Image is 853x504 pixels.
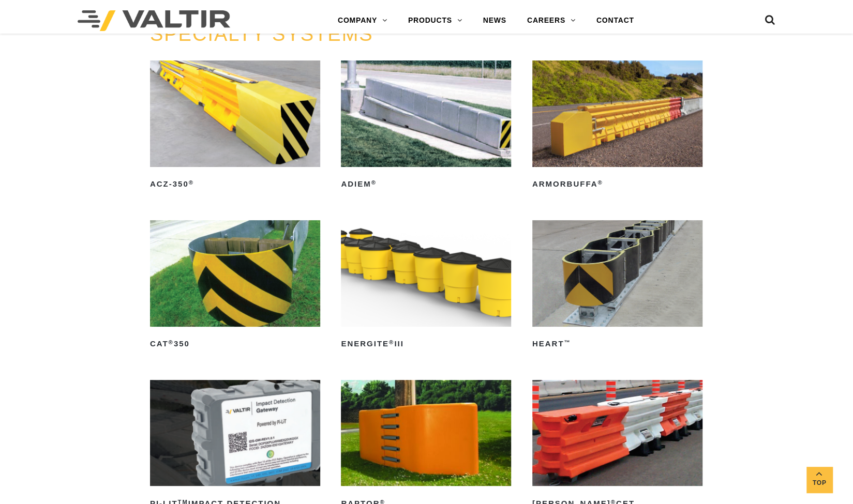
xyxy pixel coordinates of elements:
[597,179,603,186] sup: ®
[532,336,702,353] h2: HEART
[473,10,517,31] a: NEWS
[327,10,398,31] a: COMPANY
[150,23,373,45] a: SPECIALTY SYSTEMS
[532,176,702,193] h2: ArmorBuffa
[532,220,702,352] a: HEART™
[150,336,320,353] h2: CAT 350
[189,179,194,186] sup: ®
[371,179,377,186] sup: ®
[532,60,702,192] a: ArmorBuffa®
[341,176,511,193] h2: ADIEM
[150,176,320,193] h2: ACZ-350
[150,60,320,192] a: ACZ-350®
[341,60,511,192] a: ADIEM®
[586,10,645,31] a: CONTACT
[517,10,586,31] a: CAREERS
[398,10,473,31] a: PRODUCTS
[341,220,511,352] a: ENERGITE®III
[150,220,320,352] a: CAT®350
[78,10,230,31] img: Valtir
[389,339,394,345] sup: ®
[341,336,511,353] h2: ENERGITE III
[806,477,832,489] span: Top
[564,339,571,345] sup: ™
[169,339,174,345] sup: ®
[806,467,832,493] a: Top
